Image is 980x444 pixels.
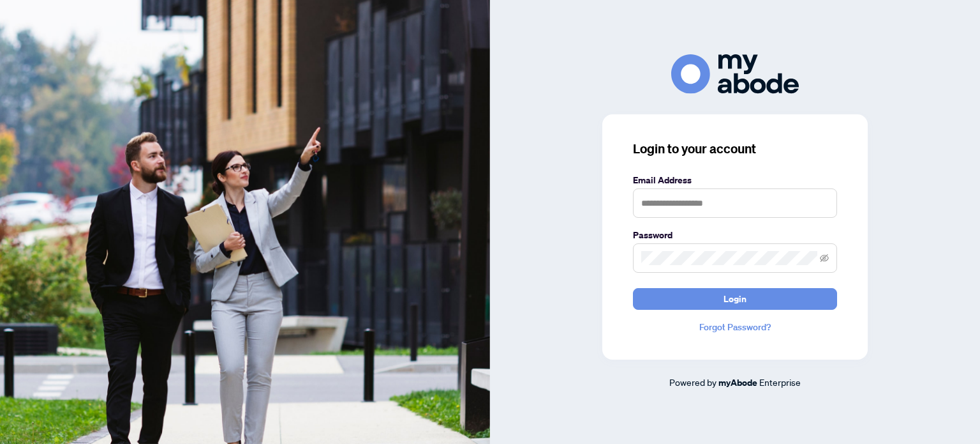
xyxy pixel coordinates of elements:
[633,173,837,187] label: Email Address
[633,140,837,158] h3: Login to your account
[633,288,837,310] button: Login
[724,289,746,309] span: Login
[633,228,837,242] label: Password
[718,376,757,390] a: myAbode
[820,254,829,263] span: eye-invisible
[759,376,801,388] span: Enterprise
[671,54,799,93] img: ma-logo
[669,376,716,388] span: Powered by
[633,320,837,334] a: Forgot Password?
